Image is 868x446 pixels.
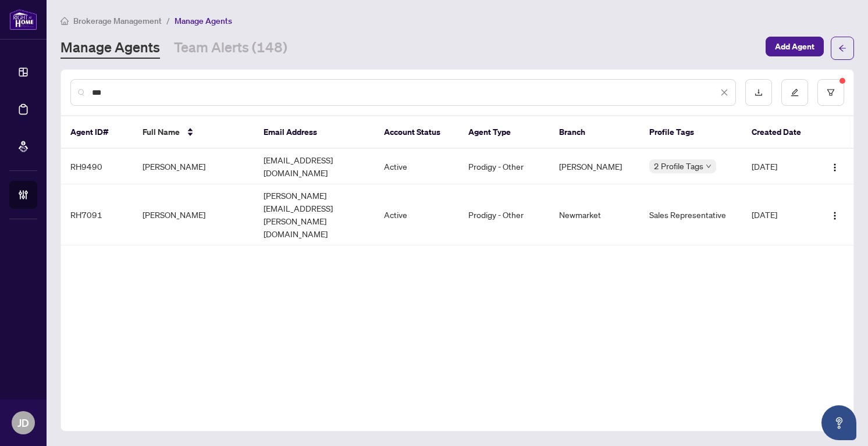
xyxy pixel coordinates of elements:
[17,415,29,431] span: JD
[73,16,162,26] span: Brokerage Management
[720,88,728,97] span: close
[654,159,703,173] span: 2 Profile Tags
[766,37,824,56] button: Add Agent
[174,38,287,59] a: Team Alerts (148)
[9,9,37,30] img: logo
[375,184,459,245] td: Active
[459,149,549,184] td: Prodigy - Other
[742,149,814,184] td: [DATE]
[375,116,459,149] th: Account Status
[775,37,814,56] span: Add Agent
[706,163,712,169] span: down
[827,88,835,97] span: filter
[254,116,375,149] th: Email Address
[61,184,133,245] td: RH7091
[459,116,549,149] th: Agent Type
[791,88,799,97] span: edit
[781,79,808,106] button: edit
[830,163,839,172] img: Logo
[550,116,640,149] th: Branch
[550,149,640,184] td: [PERSON_NAME]
[254,184,375,245] td: [PERSON_NAME][EMAIL_ADDRESS][PERSON_NAME][DOMAIN_NAME]
[826,205,844,224] button: Logo
[640,116,742,149] th: Profile Tags
[166,14,170,27] li: /
[742,184,814,245] td: [DATE]
[175,16,232,26] span: Manage Agents
[826,157,844,176] button: Logo
[133,149,254,184] td: [PERSON_NAME]
[254,149,375,184] td: [EMAIL_ADDRESS][DOMAIN_NAME]
[817,79,844,106] button: filter
[742,116,814,149] th: Created Date
[550,184,640,245] td: Newmarket
[61,38,160,59] a: Manage Agents
[61,116,133,149] th: Agent ID#
[838,44,846,52] span: arrow-left
[133,116,254,149] th: Full Name
[375,149,459,184] td: Active
[640,184,742,245] td: Sales Representative
[830,211,839,220] img: Logo
[61,17,69,25] span: home
[133,184,254,245] td: [PERSON_NAME]
[755,88,763,97] span: download
[143,126,180,138] span: Full Name
[745,79,772,106] button: download
[459,184,549,245] td: Prodigy - Other
[821,405,856,440] button: Open asap
[61,149,133,184] td: RH9490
